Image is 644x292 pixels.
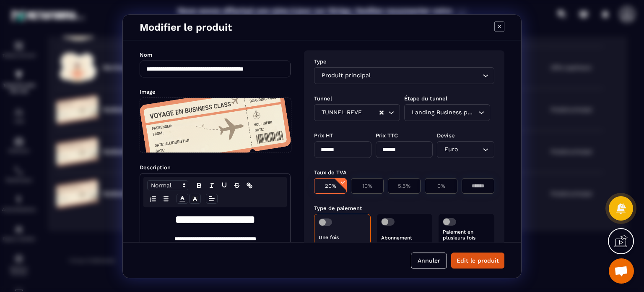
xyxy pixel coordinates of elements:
[392,183,416,189] p: 5.5%
[314,95,332,102] label: Tunnel
[319,108,364,117] span: TUNNEL REVE
[372,71,480,80] input: Search for option
[356,183,379,189] p: 10%
[364,108,379,117] input: Search for option
[319,71,372,80] span: Produit principal
[451,253,504,268] button: Edit le produit
[314,132,333,139] label: Prix HT
[140,21,232,33] h4: Modifier le produit
[319,234,366,240] p: Une fois
[140,89,156,95] label: Image
[410,108,476,117] span: Landing Business paiement
[314,58,327,65] label: Type
[443,229,490,241] p: Paiement en plusieurs fois
[140,164,171,171] label: Description
[379,109,384,116] button: Clear Selected
[381,235,428,241] p: Abonnement
[404,104,490,121] div: Search for option
[429,183,453,189] p: 0%
[442,145,460,154] span: Euro
[314,169,347,176] label: Taux de TVA
[314,104,400,121] div: Search for option
[460,145,480,154] input: Search for option
[376,132,398,139] label: Prix TTC
[411,253,447,268] button: Annuler
[314,205,362,211] label: Type de paiement
[437,132,455,139] label: Devise
[314,67,494,84] div: Search for option
[404,95,447,102] label: Étape du tunnel
[437,141,494,158] div: Search for option
[609,258,634,284] div: Ouvrir le chat
[319,183,342,189] p: 20%
[140,52,152,58] label: Nom
[476,108,476,117] input: Search for option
